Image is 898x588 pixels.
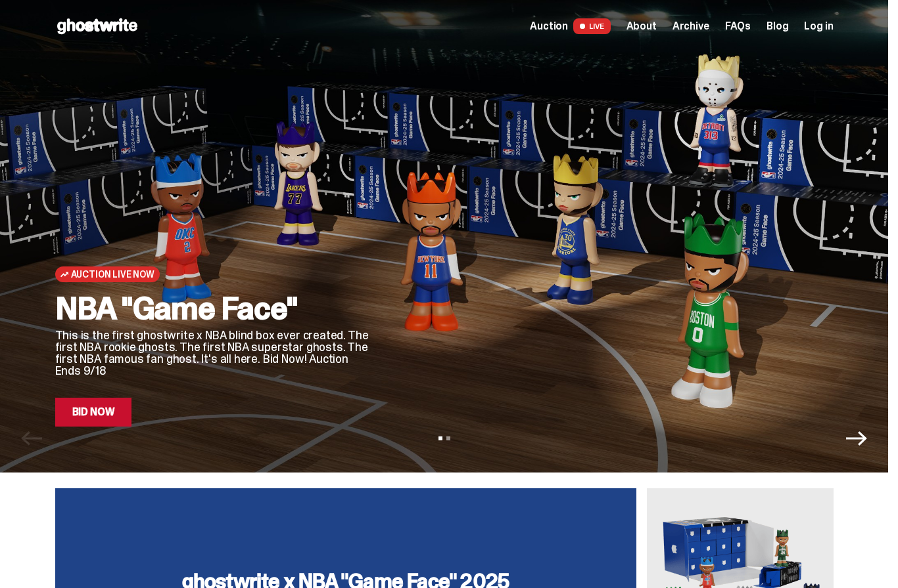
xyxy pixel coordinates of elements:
[573,18,611,34] span: LIVE
[55,398,132,427] a: Bid Now
[55,293,371,324] h2: NBA "Game Face"
[673,21,709,31] a: Archive
[626,21,657,31] a: About
[530,21,568,31] span: Auction
[804,21,833,31] a: Log in
[767,21,788,31] a: Blog
[725,21,751,31] a: FAQs
[55,329,371,377] p: This is the first ghostwrite x NBA blind box ever created. The first NBA rookie ghosts. The first...
[846,428,867,449] button: Next
[530,18,610,34] a: Auction LIVE
[71,269,154,280] span: Auction Live Now
[438,436,442,440] button: View slide 1
[446,436,450,440] button: View slide 2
